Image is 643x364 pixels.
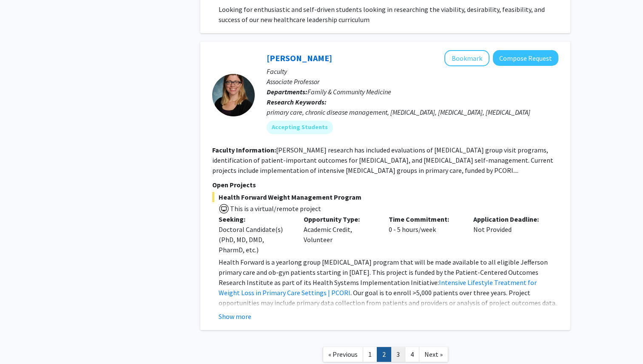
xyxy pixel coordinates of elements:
[6,326,36,358] iframe: Chat
[377,347,391,362] a: 2
[267,76,558,87] p: Associate Professor
[219,4,558,25] p: Looking for enthusiastic and self-driven students looking in researching the viability, desirabil...
[267,107,558,117] div: primary care, chronic disease management, [MEDICAL_DATA], [MEDICAL_DATA], [MEDICAL_DATA]
[297,214,382,255] div: Academic Credit, Volunteer
[219,311,251,322] button: Show more
[493,50,558,66] button: Compose Request to Amy Cunningham
[267,53,332,63] a: [PERSON_NAME]
[212,180,558,190] p: Open Projects
[444,50,489,66] button: Add Amy Cunningham to Bookmarks
[405,347,419,362] a: 4
[363,347,377,362] a: 1
[307,87,391,96] span: Family & Community Medicine
[212,146,276,154] b: Faculty Information:
[467,214,552,255] div: Not Provided
[419,347,448,362] a: Next
[219,257,558,318] p: Health Forward is a yearlong group [MEDICAL_DATA] program that will be made available to all elig...
[267,66,558,76] p: Faculty
[424,350,443,358] span: Next »
[267,98,327,106] b: Research Keywords:
[219,224,291,255] div: Doctoral Candidate(s) (PhD, MD, DMD, PharmD, etc.)
[229,204,321,213] span: This is a virtual/remote project
[389,214,461,224] p: Time Commitment:
[323,347,363,362] a: Previous
[304,214,376,224] p: Opportunity Type:
[391,347,405,362] a: 3
[328,350,358,358] span: « Previous
[219,214,291,224] p: Seeking:
[382,214,467,255] div: 0 - 5 hours/week
[473,214,546,224] p: Application Deadline:
[212,192,558,202] span: Health Forward Weight Management Program
[267,87,307,96] b: Departments:
[212,146,553,175] fg-read-more: [PERSON_NAME] research has included evaluations of [MEDICAL_DATA] group visit programs, identific...
[267,121,333,134] mat-chip: Accepting Students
